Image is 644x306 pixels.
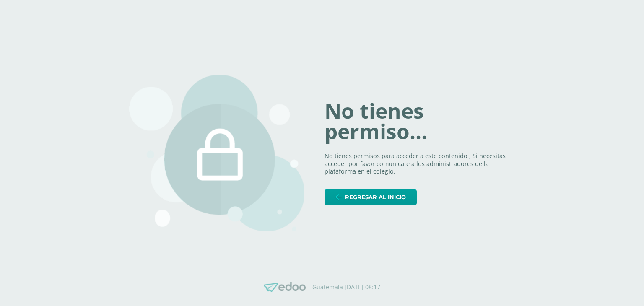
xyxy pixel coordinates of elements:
img: 403.png [129,75,304,231]
span: Regresar al inicio [345,189,406,205]
p: No tienes permisos para acceder a este contenido , Si necesitas acceder por favor comunicate a lo... [325,152,515,176]
a: Regresar al inicio [325,189,417,205]
h1: No tienes permiso... [325,101,515,142]
p: Guatemala [DATE] 08:17 [312,283,380,291]
img: Edoo [264,282,306,292]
